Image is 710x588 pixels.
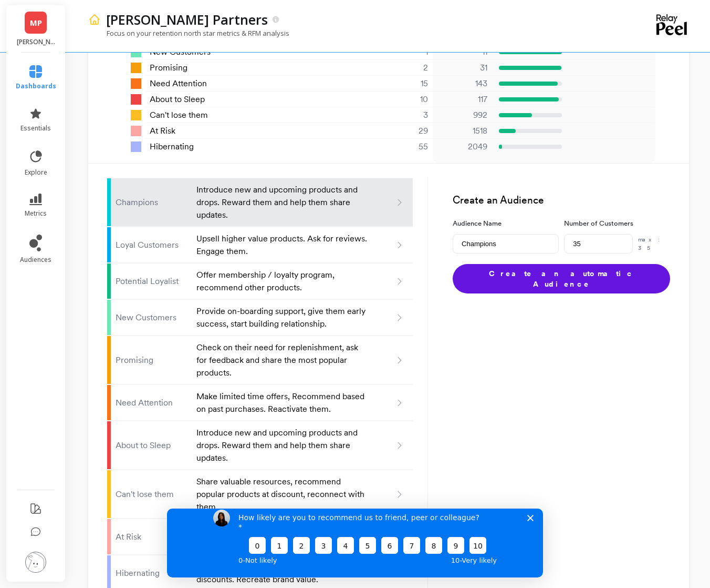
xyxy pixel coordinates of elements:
p: max: 35 [638,235,670,252]
p: 2049 [441,140,487,153]
span: essentials [20,124,51,133]
p: 1518 [441,125,487,137]
p: 117 [441,93,487,106]
p: Introduce new and upcoming products and drops. Reward them and help them share updates. [196,184,368,221]
p: Potential Loyalist [116,275,190,288]
div: 29 [329,125,442,137]
span: explore [25,168,47,177]
span: MP [30,17,42,29]
p: Can't lose them [116,488,190,501]
span: At Risk [150,125,175,137]
div: 15 [329,77,442,90]
span: About to Sleep [150,93,205,106]
img: header icon [88,13,101,26]
div: 3 [329,109,442,121]
p: 143 [441,77,487,90]
p: Offer membership / loyalty program, recommend other products. [196,269,368,294]
p: 31 [441,62,487,74]
label: Number of Customers [564,218,670,229]
p: Upsell higher value products. Ask for reviews. Engage them. [196,232,368,258]
p: Hibernating [116,567,190,580]
p: Need Attention [116,397,190,409]
div: 55 [329,140,442,153]
p: New Customers [116,311,190,324]
span: Need Attention [150,77,207,90]
p: Marie Veronique Partners [17,38,55,46]
span: Can't lose them [150,109,208,121]
span: Promising [150,62,187,74]
p: At Risk [116,531,190,543]
p: Share valuable resources, recommend popular products at discount, reconnect with them. [196,475,368,513]
button: Create an automatic Audience [453,264,670,293]
div: 10 [329,93,442,106]
p: Champions [116,196,190,209]
p: Focus on your retention north star metrics & RFM analysis [88,28,289,38]
p: About to Sleep [116,439,190,452]
span: audiences [20,256,51,264]
input: e.g. 500 [564,234,633,254]
h3: Create an Audience [453,193,670,208]
span: metrics [25,209,47,218]
p: Check on their need for replenishment, ask for feedback and share the most popular products. [196,341,368,379]
p: Promising [116,354,190,367]
p: 992 [441,109,487,121]
p: Marie Veronique Partners [106,11,268,28]
span: Hibernating [150,140,194,153]
iframe: Survey by Kateryna from Peel [167,509,543,577]
img: profile picture [25,552,46,573]
p: Make limited time offers, Recommend based on past purchases. Reactivate them. [196,390,368,415]
input: e.g. Black friday [453,234,559,254]
p: Provide on-boarding support, give them early success, start building relationship. [196,305,368,330]
p: Introduce new and upcoming products and drops. Reward them and help them share updates. [196,427,368,464]
div: 2 [329,62,442,74]
span: dashboards [16,82,56,90]
p: Loyal Customers [116,239,190,251]
label: Audience Name [453,218,559,229]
